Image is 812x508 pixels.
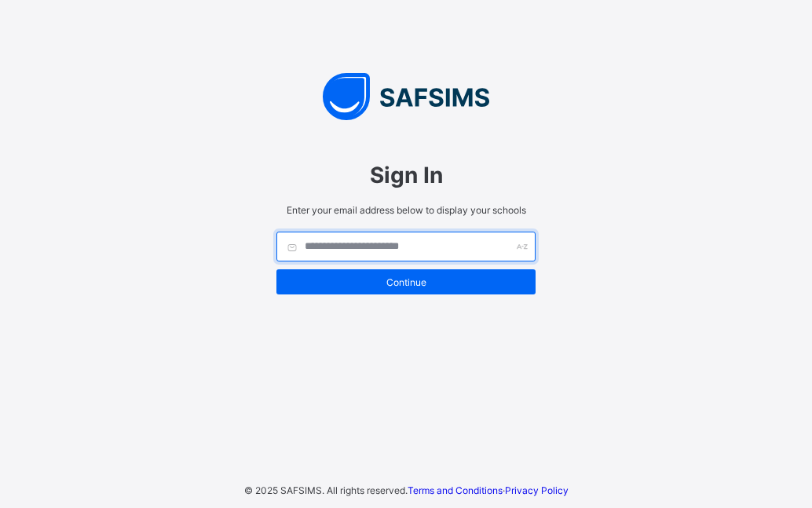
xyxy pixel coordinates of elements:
span: Continue [288,276,524,288]
span: Sign In [276,162,536,188]
img: SAFSIMS Logo [261,73,551,120]
a: Privacy Policy [505,484,569,496]
span: · [408,484,569,496]
span: © 2025 SAFSIMS. All rights reserved. [244,484,408,496]
span: Enter your email address below to display your schools [276,204,536,216]
a: Terms and Conditions [408,484,503,496]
